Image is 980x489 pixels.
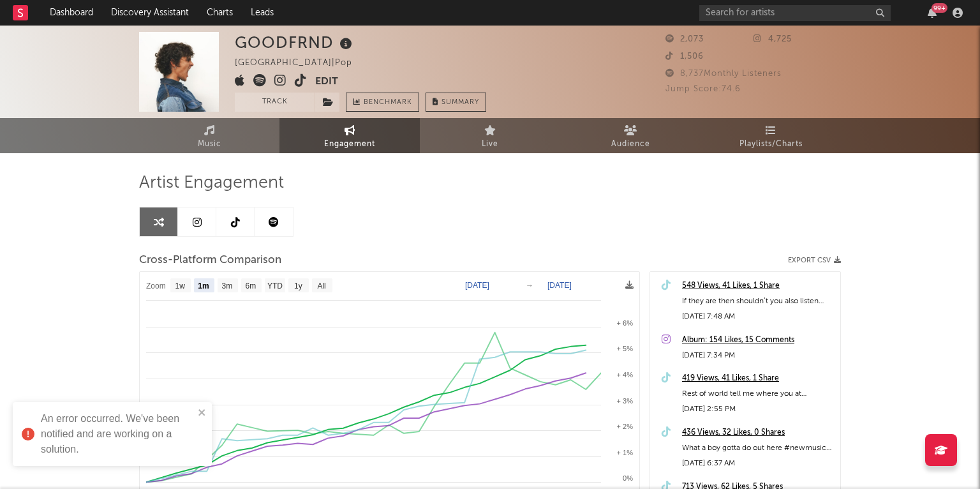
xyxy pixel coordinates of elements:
[267,282,283,290] text: YTD
[682,425,834,440] a: 436 Views, 32 Likes, 0 Shares
[346,93,419,112] a: Benchmark
[41,411,194,457] div: An error occurred. We've been notified and are working on a solution.
[279,118,420,153] a: Engagement
[420,118,560,153] a: Live
[682,294,834,309] div: If they are then shouldn’t you also listen too? #newmusic #ROLEMODEL #independentartist #yungblud...
[699,5,891,21] input: Search for artists
[617,345,634,352] text: + 5%
[560,118,701,153] a: Audience
[928,8,937,18] button: 99+
[364,95,412,110] span: Benchmark
[294,282,302,290] text: 1y
[198,137,221,152] span: Music
[682,309,834,324] div: [DATE] 7:48 AM
[198,407,207,419] button: close
[617,371,634,379] text: + 4%
[139,176,284,191] span: Artist Engagement
[139,253,281,268] span: Cross-Platform Comparison
[682,402,834,417] div: [DATE] 2:55 PM
[617,319,634,327] text: + 6%
[617,423,634,430] text: + 2%
[426,93,486,112] button: Summary
[198,282,209,290] text: 1m
[482,137,498,152] span: Live
[701,118,841,153] a: Playlists/Charts
[324,137,375,152] span: Engagement
[665,70,782,78] span: 8,737 Monthly Listeners
[682,278,834,294] a: 548 Views, 41 Likes, 1 Share
[682,386,834,402] div: Rest of world tell me where you at #newmusic #ROLEMODEL #independentartist #yungbludarmy #fyp
[682,348,834,363] div: [DATE] 7:34 PM
[442,99,479,106] span: Summary
[235,32,355,53] div: GOODFRND
[665,35,704,43] span: 2,073
[246,282,256,290] text: 6m
[617,449,634,456] text: + 1%
[175,282,186,290] text: 1w
[682,456,834,471] div: [DATE] 6:37 AM
[932,3,947,13] div: 99 +
[139,118,279,153] a: Music
[617,397,634,405] text: + 3%
[465,281,489,290] text: [DATE]
[222,282,233,290] text: 3m
[682,371,834,386] a: 419 Views, 41 Likes, 1 Share
[754,35,792,43] span: 4,725
[623,474,633,482] text: 0%
[315,74,338,90] button: Edit
[665,85,741,93] span: Jump Score: 74.6
[788,257,841,264] button: Export CSV
[317,282,325,290] text: All
[235,56,367,71] div: [GEOGRAPHIC_DATA] | Pop
[526,281,533,290] text: →
[547,281,572,290] text: [DATE]
[682,440,834,456] div: What a boy gotta do out here #newmusic #independentartist #yungbludarmy #ROLEMODEL
[739,137,803,152] span: Playlists/Charts
[682,333,834,348] a: Album: 154 Likes, 15 Comments
[665,52,704,61] span: 1,506
[146,282,166,290] text: Zoom
[611,137,650,152] span: Audience
[235,93,315,112] button: Track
